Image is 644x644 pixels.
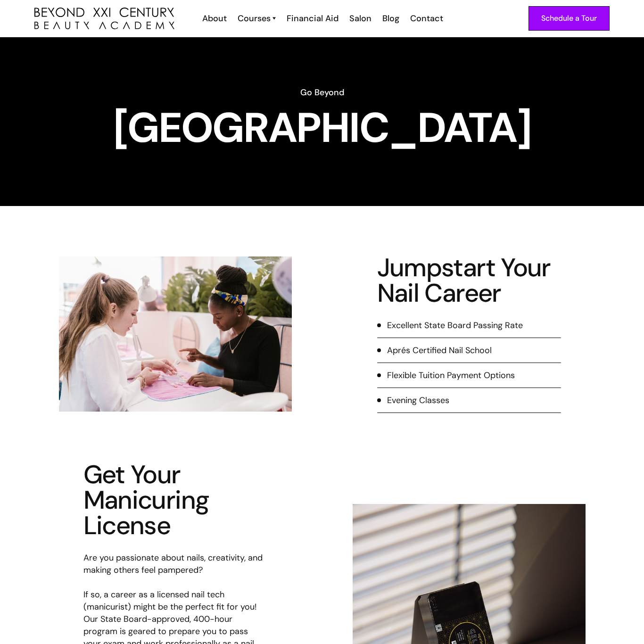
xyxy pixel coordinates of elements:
[34,86,610,99] h6: Go Beyond
[387,394,449,406] div: Evening Classes
[238,12,271,25] div: Courses
[387,369,515,381] div: Flexible Tuition Payment Options
[377,255,561,306] h2: Jumpstart Your Nail Career
[387,319,523,331] div: Excellent State Board Passing Rate
[410,12,443,25] div: Contact
[528,6,610,31] a: Schedule a Tour
[59,256,292,412] img: nail tech working at salon
[34,8,174,30] img: beyond 21st century beauty academy logo
[343,12,376,25] a: Salon
[238,12,276,25] a: Courses
[349,12,372,25] div: Salon
[541,12,597,25] div: Schedule a Tour
[113,101,531,155] strong: [GEOGRAPHIC_DATA]
[34,8,174,30] a: home
[83,462,267,538] h2: Get Your Manicuring License
[376,12,404,25] a: Blog
[387,344,492,356] div: Aprés Certified Nail School
[202,12,227,25] div: About
[196,12,231,25] a: About
[281,12,343,25] a: Financial Aid
[287,12,339,25] div: Financial Aid
[404,12,448,25] a: Contact
[382,12,399,25] div: Blog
